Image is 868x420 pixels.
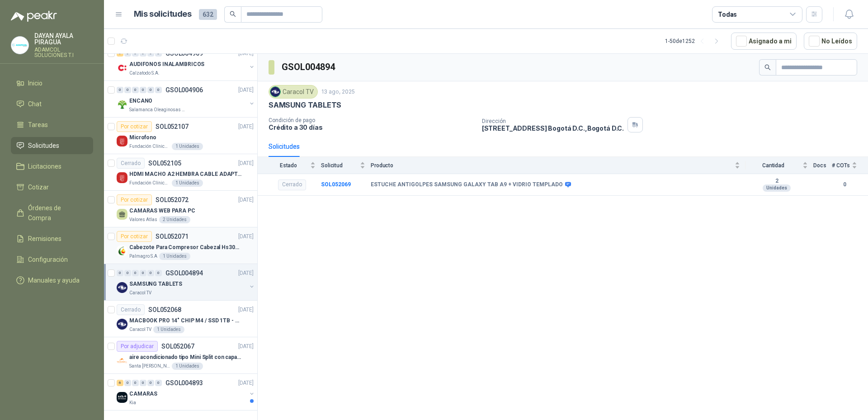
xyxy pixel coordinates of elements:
[28,203,85,223] span: Órdenes de Compra
[238,379,254,387] p: [DATE]
[132,270,139,276] div: 0
[11,199,93,227] a: Órdenes de Compra
[117,341,158,352] div: Por adjudicar
[28,275,80,285] span: Manuales y ayuda
[165,380,203,386] p: GSOL004893
[11,116,93,133] a: Tareas
[129,207,195,215] p: CAMARAS WEB PARA PC
[117,85,255,113] a: 0 0 0 0 0 0 GSOL004906[DATE] Company LogoENCANOSalamanca Oleaginosas SAS
[129,243,242,252] p: Cabezote Para Compresor Cabezal Hs3065a Nuevo Marca 3hp
[34,33,93,45] p: DAYAN AYALA PIRAGUA
[165,270,203,276] p: GSOL004894
[764,64,771,71] span: search
[117,62,127,73] img: Company Logo
[804,33,857,50] button: No Leídos
[155,87,162,93] div: 0
[104,191,257,227] a: Por cotizarSOL052072[DATE] CAMARAS WEB PARA PCValores Atlas2 Unidades
[117,392,127,403] img: Company Logo
[117,231,152,242] div: Por cotizar
[132,87,139,93] div: 0
[165,50,203,57] p: GSOL004909
[140,380,146,386] div: 0
[129,326,151,333] p: Caracol TV
[28,141,59,151] span: Solicitudes
[161,343,194,349] p: SOL052067
[117,158,145,169] div: Cerrado
[11,11,57,22] img: Logo peakr
[321,162,358,169] span: Solicitud
[745,162,801,169] span: Cantidad
[104,227,257,264] a: Por cotizarSOL052071[DATE] Company LogoCabezote Para Compresor Cabezal Hs3065a Nuevo Marca 3hpPal...
[104,154,257,191] a: CerradoSOL052105[DATE] Company LogoHDMI MACHO A2 HEMBRA CABLE ADAPTADOR CONVERTIDOR FOR MONITFund...
[832,162,850,169] span: # COTs
[371,162,733,169] span: Producto
[731,33,797,50] button: Asignado a mi
[129,316,242,325] p: MACBOOK PRO 14" CHIP M4 / SSD 1TB - 24 GB RAM
[28,99,42,109] span: Chat
[230,11,236,17] span: search
[129,170,242,179] p: HDMI MACHO A2 HEMBRA CABLE ADAPTADOR CONVERTIDOR FOR MONIT
[238,159,254,168] p: [DATE]
[832,157,868,174] th: # COTs
[371,181,563,189] b: ESTUCHE ANTIGOLPES SAMSUNG GALAXY TAB A9 + VIDRIO TEMPLADO
[132,380,139,386] div: 0
[482,124,624,132] p: [STREET_ADDRESS] Bogotá D.C. , Bogotá D.C.
[745,157,813,174] th: Cantidad
[258,157,321,174] th: Estado
[159,216,190,223] div: 2 Unidades
[813,157,832,174] th: Docs
[129,97,152,105] p: ENCANO
[238,306,254,314] p: [DATE]
[117,48,255,77] a: 9 0 0 0 0 0 GSOL004909[DATE] Company LogoAUDIFONOS INALAMBRICOSCalzatodo S.A.
[28,255,68,264] span: Configuración
[371,157,745,174] th: Producto
[238,269,254,278] p: [DATE]
[172,143,203,150] div: 1 Unidades
[238,232,254,241] p: [DATE]
[11,75,93,92] a: Inicio
[28,182,49,192] span: Cotizar
[155,380,162,386] div: 0
[165,87,203,93] p: GSOL004906
[129,253,157,260] p: Palmagro S.A
[117,268,255,297] a: 0 0 0 0 0 0 GSOL004894[DATE] Company LogoSAMSUNG TABLETSCaracol TV
[28,78,42,88] span: Inicio
[238,196,254,204] p: [DATE]
[763,184,791,192] div: Unidades
[278,179,306,190] div: Cerrado
[159,253,190,260] div: 1 Unidades
[117,282,127,293] img: Company Logo
[269,142,300,151] div: Solicitudes
[117,378,255,406] a: 6 0 0 0 0 0 GSOL004893[DATE] Company LogoCAMARASKia
[117,319,127,330] img: Company Logo
[11,179,93,196] a: Cotizar
[156,197,189,203] p: SOL052072
[147,87,154,93] div: 0
[129,353,242,362] p: aire acondicionado tipo Mini Split con capacidad de 12000 BTU a 110V o 220V
[117,380,123,386] div: 6
[11,137,93,154] a: Solicitudes
[104,301,257,337] a: CerradoSOL052068[DATE] Company LogoMACBOOK PRO 14" CHIP M4 / SSD 1TB - 24 GB RAMCaracol TV1 Unidades
[28,161,61,171] span: Licitaciones
[155,270,162,276] div: 0
[124,380,131,386] div: 0
[282,60,336,74] h3: GSOL004894
[832,180,857,189] b: 0
[172,179,203,187] div: 1 Unidades
[104,337,257,374] a: Por adjudicarSOL052067[DATE] Company Logoaire acondicionado tipo Mini Split con capacidad de 1200...
[117,136,127,146] img: Company Logo
[172,363,203,370] div: 1 Unidades
[104,118,257,154] a: Por cotizarSOL052107[DATE] Company LogoMicrofonoFundación Clínica Shaio1 Unidades
[11,95,93,113] a: Chat
[117,172,127,183] img: Company Logo
[117,245,127,256] img: Company Logo
[148,307,181,313] p: SOL052068
[129,289,151,297] p: Caracol TV
[129,143,170,150] p: Fundación Clínica Shaio
[238,86,254,94] p: [DATE]
[269,117,475,123] p: Condición de pago
[321,181,351,188] b: SOL052069
[148,160,181,166] p: SOL052105
[745,178,808,185] b: 2
[129,216,157,223] p: Valores Atlas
